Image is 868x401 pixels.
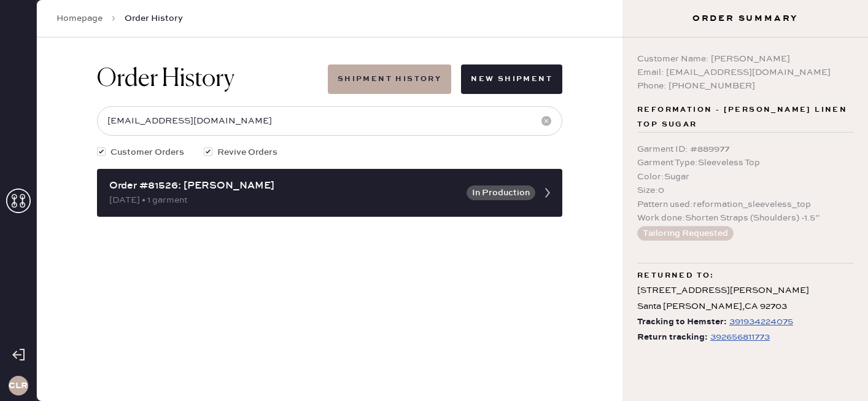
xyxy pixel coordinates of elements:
div: Pattern used : reformation_sleeveless_top [637,198,853,211]
a: Homepage [56,12,103,25]
button: Tailoring Requested [637,226,734,241]
div: Customer Name: [PERSON_NAME] [637,52,853,66]
div: Work done : Shorten Straps (Shoulders) -1.5” [637,211,853,225]
div: [STREET_ADDRESS][PERSON_NAME] Santa [PERSON_NAME] , CA 92703 [637,283,853,314]
span: Revive Orders [217,146,277,159]
div: https://www.fedex.com/apps/fedextrack/?tracknumbers=391934224075&cntry_code=US [729,314,793,329]
iframe: Front Chat [810,346,862,399]
div: Color : Sugar [637,170,853,184]
span: Tracking to Hemster: [637,314,727,330]
div: Garment Type : Sleeveless Top [637,156,853,169]
div: Order #81526: [PERSON_NAME] [109,179,459,193]
input: Search by order number, customer name, email or phone number [97,106,562,136]
h3: Order Summary [622,12,868,25]
div: Email: [EMAIL_ADDRESS][DOMAIN_NAME] [637,66,853,79]
div: Phone: [PHONE_NUMBER] [637,79,853,93]
div: [DATE] • 1 garment [109,193,459,207]
button: Shipment History [328,64,451,94]
div: https://www.fedex.com/apps/fedextrack/?tracknumbers=392656811773&cntry_code=US [710,330,770,345]
button: In Production [467,185,535,200]
button: New Shipment [461,64,562,94]
a: 392656811773 [708,330,770,345]
span: Returned to: [637,268,715,283]
span: Return tracking: [637,330,708,345]
h3: CLR [9,381,28,390]
div: Garment ID : # 889977 [637,142,853,156]
div: Size : 0 [637,184,853,197]
span: Reformation - [PERSON_NAME] Linen Top Sugar [637,103,853,132]
span: Order History [125,12,183,25]
a: 391934224075 [727,314,793,330]
span: Customer Orders [110,146,184,159]
h1: Order History [97,64,234,94]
